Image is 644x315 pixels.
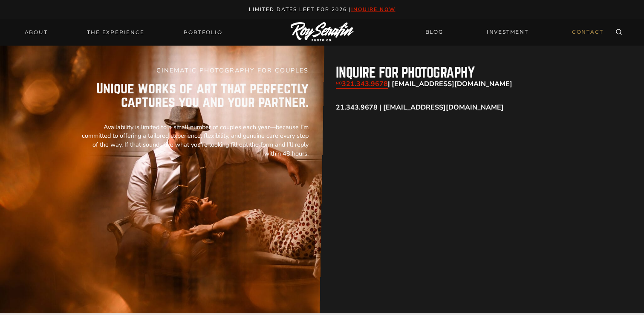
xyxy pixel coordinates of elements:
p: Unique works of art that perfectly captures you and your partner. [77,78,309,109]
h2: inquire for photography [336,66,568,80]
img: Logo of Roy Serafin Photo Co., featuring stylized text in white on a light background, representi... [291,22,354,42]
a: About [20,26,53,38]
sub: NO [336,81,342,86]
button: View Search Form [613,26,625,38]
p: Availability is limited to a small number of couples each year—because I’m committed to offering ... [77,123,309,158]
nav: Secondary Navigation [420,25,609,40]
a: inquire now [351,6,396,13]
nav: Primary Navigation [20,26,228,38]
a: NO321.343.9678 [336,79,388,89]
a: INVESTMENT [482,25,534,40]
strong: 21.343.9678 | [EMAIL_ADDRESS][DOMAIN_NAME] [336,103,504,112]
a: THE EXPERIENCE [82,26,149,38]
strong: | [EMAIL_ADDRESS][DOMAIN_NAME] [336,79,512,89]
a: Portfolio [179,26,227,38]
a: CONTACT [567,25,609,40]
a: BLOG [420,25,448,40]
h5: CINEMATIC PHOTOGRAPHY FOR COUPLES [77,66,309,75]
p: Limited Dates LEft for 2026 | [9,5,635,14]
